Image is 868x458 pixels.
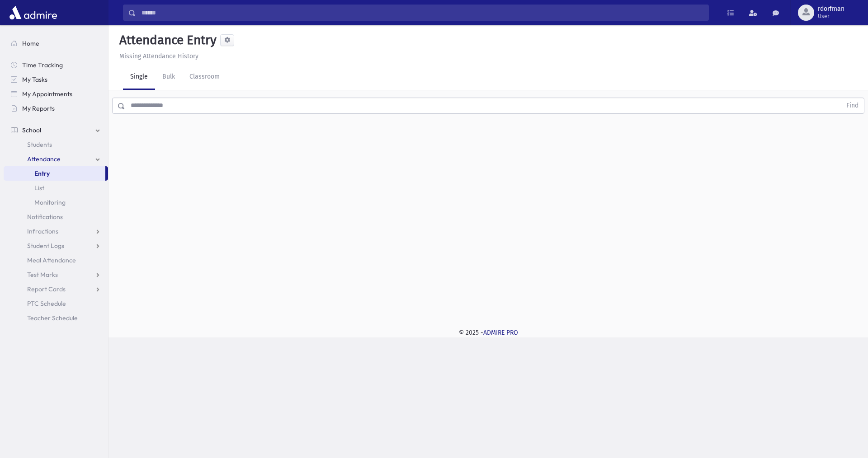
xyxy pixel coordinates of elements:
[34,198,66,206] span: Monitoring
[22,90,72,98] span: My Appointments
[27,155,61,163] span: Attendance
[182,65,227,90] a: Classroom
[818,5,844,13] span: rdorfman
[22,39,39,47] span: Home
[4,101,108,116] a: My Reports
[4,137,108,152] a: Students
[27,314,78,322] span: Teacher Schedule
[7,4,59,22] img: AdmirePro
[34,184,44,192] span: List
[4,210,108,224] a: Notifications
[27,299,66,308] span: PTC Schedule
[483,329,518,336] a: ADMIRE PRO
[841,98,864,113] button: Find
[27,227,58,235] span: Infractions
[4,224,108,238] a: Infractions
[22,61,63,69] span: Time Tracking
[22,75,47,84] span: My Tasks
[116,33,217,48] h5: Attendance Entry
[4,282,108,296] a: Report Cards
[22,104,55,112] span: My Reports
[4,267,108,282] a: Test Marks
[27,242,64,250] span: Student Logs
[27,213,63,221] span: Notifications
[34,169,50,178] span: Entry
[27,285,66,293] span: Report Cards
[4,152,108,166] a: Attendance
[4,195,108,210] a: Monitoring
[4,87,108,101] a: My Appointments
[4,72,108,87] a: My Tasks
[27,256,76,264] span: Meal Attendance
[4,181,108,195] a: List
[4,166,105,181] a: Entry
[4,36,108,51] a: Home
[155,65,182,90] a: Bulk
[27,140,52,149] span: Students
[4,253,108,267] a: Meal Attendance
[123,328,854,337] div: © 2025 -
[119,52,198,60] u: Missing Attendance History
[4,58,108,72] a: Time Tracking
[136,5,708,21] input: Search
[116,52,198,60] a: Missing Attendance History
[4,123,108,137] a: School
[27,271,58,279] span: Test Marks
[4,296,108,311] a: PTC Schedule
[818,13,844,20] span: User
[4,238,108,253] a: Student Logs
[123,65,155,90] a: Single
[22,126,41,134] span: School
[4,311,108,325] a: Teacher Schedule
